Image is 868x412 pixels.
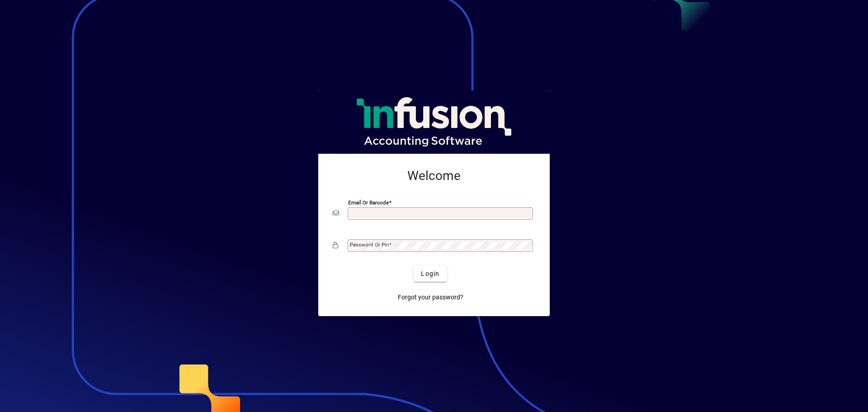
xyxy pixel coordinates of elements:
[350,242,389,248] mat-label: Password or Pin
[414,265,447,282] button: Login
[348,199,389,206] mat-label: Email or Barcode
[398,293,463,302] span: Forgot your password?
[394,289,467,305] a: Forgot your password?
[421,269,439,279] span: Login
[333,168,535,184] h2: Welcome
